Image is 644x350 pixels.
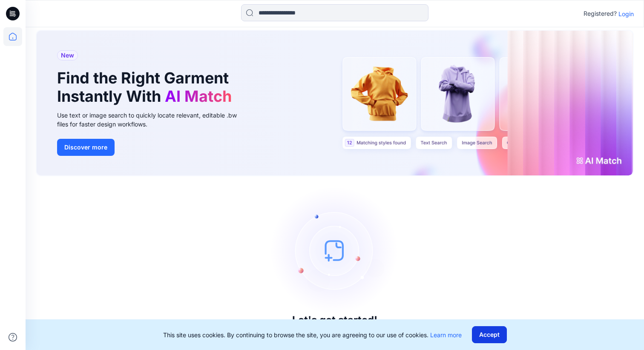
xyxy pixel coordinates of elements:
[271,186,399,314] img: empty-state-image.svg
[165,87,232,106] span: AI Match
[472,326,507,343] button: Accept
[584,9,617,19] p: Registered?
[292,314,377,326] h3: Let's get started!
[57,139,115,156] button: Discover more
[618,9,634,18] p: Login
[57,69,236,106] h1: Find the Right Garment Instantly With
[57,111,249,129] div: Use text or image search to quickly locate relevant, editable .bw files for faster design workflows.
[61,50,74,60] span: New
[163,330,462,339] p: This site uses cookies. By continuing to browse the site, you are agreeing to our use of cookies.
[430,331,462,339] a: Learn more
